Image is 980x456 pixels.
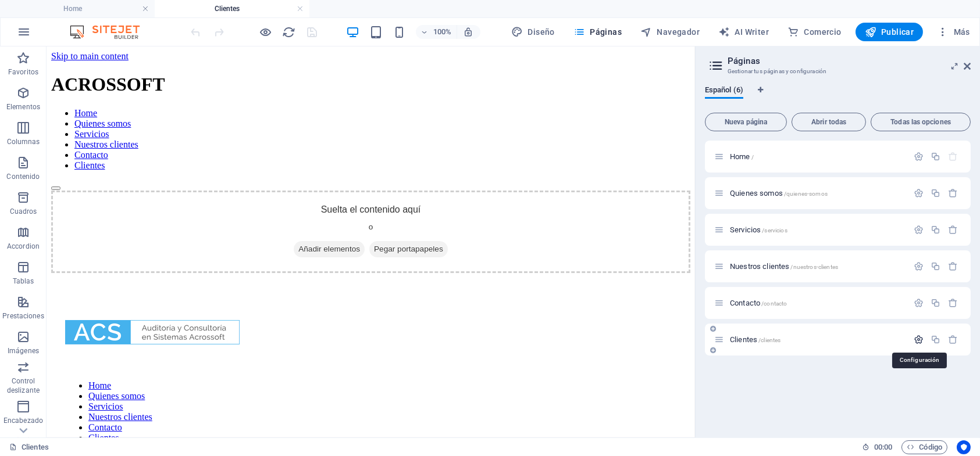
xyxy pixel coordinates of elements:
i: Volver a cargar página [283,26,296,39]
p: Accordion [7,242,40,251]
span: /clientes [758,337,781,343]
span: 00 00 [874,440,892,454]
h6: Tiempo de la sesión [862,440,893,454]
span: : [882,443,884,451]
h6: 100% [433,25,452,39]
div: Eliminar [948,225,958,235]
p: Elementos [6,102,40,112]
button: reload [282,25,296,39]
p: Cuadros [10,207,37,216]
span: /nuestros-clientes [791,264,839,270]
div: Quienes somos/quienes-somos [726,189,908,197]
div: Contacto/contacto [726,299,908,307]
span: Nueva página [710,119,782,125]
div: Eliminar [948,188,958,198]
div: Duplicar [931,188,940,198]
p: Columnas [7,137,40,146]
div: Suelta el contenido aquí [5,144,644,227]
span: AI Writer [718,26,769,38]
span: / [751,154,754,160]
button: Haz clic para salir del modo de previsualización y seguir editando [259,25,273,39]
h2: Páginas [728,56,971,66]
button: Más [932,23,975,41]
button: Nueva página [705,113,787,131]
span: Haz clic para abrir la página [730,189,828,198]
button: Usercentrics [957,440,971,454]
button: Comercio [783,23,846,41]
h4: Clientes [155,2,309,15]
div: Nuestros clientes/nuestros-clientes [726,263,908,270]
i: Al redimensionar, ajustar el nivel de zoom automáticamente para ajustarse al dispositivo elegido. [464,27,474,37]
span: Abrir todas [797,119,861,125]
span: Navegador [640,26,700,38]
span: /contacto [761,300,787,307]
p: Prestaciones [2,311,44,321]
span: Páginas [573,26,622,38]
div: Configuración [914,188,924,198]
h3: Gestionar tus páginas y configuración [728,66,947,77]
span: Comercio [787,26,842,38]
span: Diseño [511,26,555,38]
p: Imágenes [8,346,39,356]
div: Duplicar [931,152,940,161]
span: /quienes-somos [784,191,828,197]
div: Duplicar [931,335,940,344]
div: Duplicar [931,261,940,271]
button: 100% [416,25,457,39]
span: /servicios [762,227,787,234]
div: Home/ [726,153,908,160]
div: Duplicar [931,298,940,308]
p: Contenido [6,172,40,181]
div: Pestañas de idiomas [705,86,971,108]
a: Haz clic para cancelar la selección y doble clic para abrir páginas [9,440,49,454]
div: Configuración [914,298,924,308]
button: Navegador [636,23,704,41]
p: Encabezado [3,416,43,425]
button: Páginas [569,23,626,41]
div: Configuración [914,225,924,235]
span: Español (6) [705,83,743,99]
p: Tablas [13,277,34,286]
div: Eliminar [948,298,958,308]
span: Pegar portapapeles [323,195,401,211]
span: Haz clic para abrir la página [730,299,787,307]
div: Configuración [914,152,924,161]
button: Código [901,440,947,454]
div: Eliminar [948,335,958,344]
span: Haz clic para abrir la página [730,262,838,271]
button: Publicar [856,23,924,41]
button: Todas las opciones [871,113,971,131]
span: Todas las opciones [876,119,965,125]
div: La página principal no puede eliminarse [948,152,958,161]
div: Clientes/clientes [726,336,908,343]
div: Diseño (Ctrl+Alt+Y) [507,23,560,41]
span: Haz clic para abrir la página [730,335,781,344]
span: Añadir elementos [247,195,318,211]
img: Editor Logo [67,25,154,39]
button: AI Writer [714,23,774,41]
span: Más [937,26,970,38]
p: Favoritos [8,67,38,77]
span: Código [907,440,942,454]
button: Diseño [507,23,560,41]
a: Skip to main content [5,5,82,15]
div: Duplicar [931,225,940,235]
span: Publicar [865,26,914,38]
div: Configuración [914,261,924,271]
button: Abrir todas [792,113,866,131]
span: Haz clic para abrir la página [730,225,787,234]
div: Servicios/servicios [726,226,908,234]
div: Eliminar [948,261,958,271]
span: Haz clic para abrir la página [730,152,754,161]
